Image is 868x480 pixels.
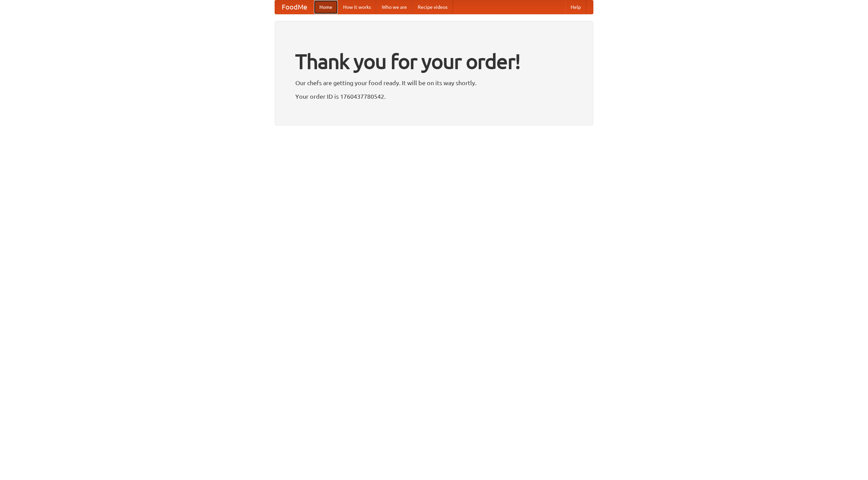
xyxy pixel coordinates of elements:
[412,0,453,14] a: Recipe videos
[295,91,573,101] p: Your order ID is 1760437780542.
[295,45,573,78] h1: Thank you for your order!
[275,0,314,14] a: FoodMe
[338,0,376,14] a: How it works
[314,0,338,14] a: Home
[376,0,412,14] a: Who we are
[565,0,586,14] a: Help
[295,78,573,88] p: Our chefs are getting your food ready. It will be on its way shortly.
